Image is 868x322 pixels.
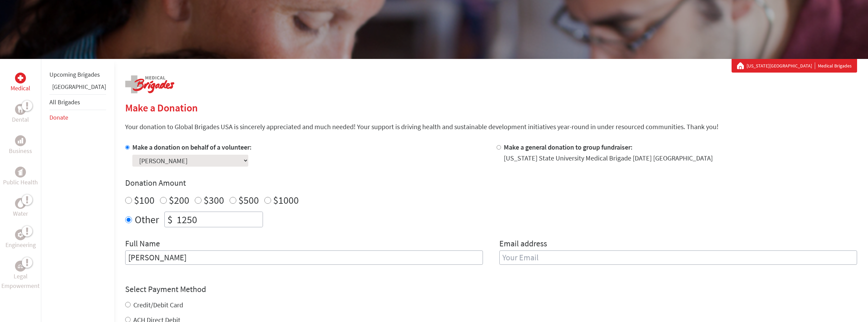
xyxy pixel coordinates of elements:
[175,212,263,227] input: Enter Amount
[125,284,857,295] h4: Select Payment Method
[49,67,106,82] li: Upcoming Brigades
[49,71,100,78] a: Upcoming Brigades
[1,261,40,291] a: Legal EmpowermentLegal Empowerment
[125,122,857,132] p: Your donation to Global Brigades USA is sincerely appreciated and much needed! Your support is dr...
[9,146,32,156] p: Business
[15,167,26,178] div: Public Health
[169,194,189,206] label: $200
[11,83,30,93] p: Medical
[15,261,26,272] div: Legal Empowerment
[13,198,28,218] a: WaterWater
[18,264,23,268] img: Legal Empowerment
[504,153,713,163] div: [US_STATE] State University Medical Brigade [DATE] [GEOGRAPHIC_DATA]
[5,240,36,250] p: Engineering
[3,167,38,187] a: Public HealthPublic Health
[18,106,23,112] img: Dental
[15,135,26,146] div: Business
[12,115,29,124] p: Dental
[18,169,23,175] img: Public Health
[747,62,815,69] a: [US_STATE][GEOGRAPHIC_DATA]
[18,75,23,81] img: Medical
[1,272,40,291] p: Legal Empowerment
[15,229,26,240] div: Engineering
[15,198,26,209] div: Water
[11,73,30,93] a: MedicalMedical
[165,212,175,227] div: $
[134,194,155,206] label: $100
[238,194,259,206] label: $500
[18,232,23,237] img: Engineering
[49,94,106,110] li: All Brigades
[273,194,299,206] label: $1000
[133,301,183,309] label: Credit/Debit Card
[204,194,224,206] label: $300
[49,82,106,94] li: Guatemala
[504,143,633,151] label: Make a general donation to group fundraiser:
[737,62,852,69] div: Medical Brigades
[9,135,32,156] a: BusinessBusiness
[49,98,80,106] a: All Brigades
[499,238,547,250] label: Email address
[5,229,36,250] a: EngineeringEngineering
[12,104,29,124] a: DentalDental
[125,250,483,265] input: Enter Full Name
[49,113,68,121] a: Donate
[49,110,106,125] li: Donate
[132,143,252,151] label: Make a donation on behalf of a volunteer:
[52,83,106,91] a: [GEOGRAPHIC_DATA]
[13,209,28,218] p: Water
[15,73,26,83] div: Medical
[18,138,23,143] img: Business
[135,212,159,227] label: Other
[125,75,174,93] img: logo-medical.png
[125,102,857,114] h2: Make a Donation
[18,199,23,207] img: Water
[125,238,160,250] label: Full Name
[125,178,857,188] h4: Donation Amount
[3,178,38,187] p: Public Health
[499,250,857,265] input: Your Email
[15,104,26,115] div: Dental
